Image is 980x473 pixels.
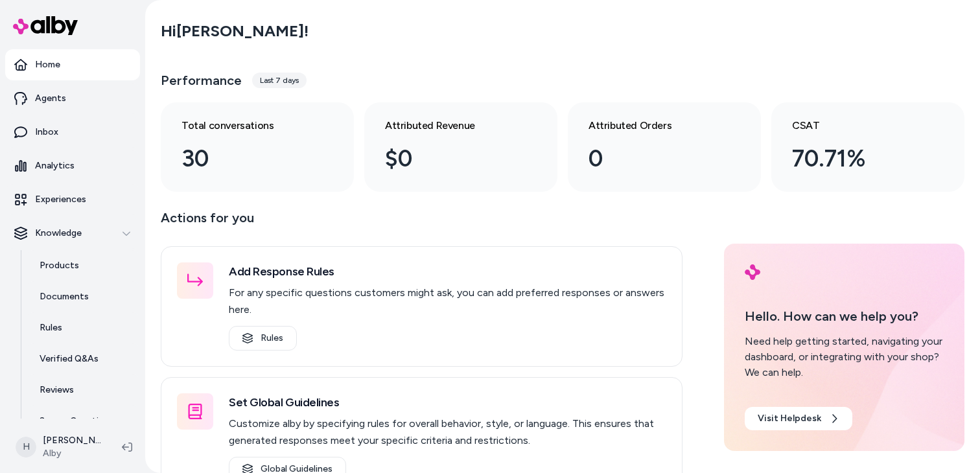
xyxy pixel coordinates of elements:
a: Rules [27,312,140,343]
div: 0 [589,141,719,176]
div: 70.71% [792,141,923,176]
h3: Attributed Revenue [385,118,516,133]
span: H [16,437,36,457]
a: Attributed Revenue $0 [364,102,557,192]
p: Customize alby by specifying rules for overall behavior, style, or language. This ensures that ge... [229,415,666,449]
p: Hello. How can we help you? [745,306,944,326]
p: For any specific questions customers might ask, you can add preferred responses or answers here. [229,284,666,318]
p: Agents [35,92,66,105]
h3: Attributed Orders [589,118,719,133]
div: $0 [385,141,516,176]
a: Verified Q&As [27,343,140,375]
a: Agents [5,83,140,114]
h3: Add Response Rules [229,262,666,281]
p: Verified Q&As [40,352,99,365]
a: CSAT 70.71% [771,102,964,192]
a: Products [27,250,140,281]
button: Knowledge [5,218,140,249]
a: Total conversations 30 [161,102,354,192]
p: Inbox [35,126,58,139]
a: Survey Questions [27,406,140,437]
div: 30 [181,141,312,176]
img: alby Logo [13,16,78,35]
p: Home [35,58,60,71]
h3: Performance [161,71,242,89]
p: Analytics [35,159,75,172]
a: Rules [229,326,297,351]
a: Home [5,49,140,80]
h3: Set Global Guidelines [229,393,666,411]
a: Reviews [27,375,140,406]
a: Analytics [5,150,140,181]
p: Documents [40,290,89,303]
h2: Hi [PERSON_NAME] ! [161,21,309,41]
span: Alby [43,447,101,460]
a: Visit Helpdesk [745,407,852,430]
a: Experiences [5,184,140,215]
div: Last 7 days [252,73,307,88]
p: Reviews [40,384,74,397]
p: Actions for you [161,207,682,238]
p: Knowledge [35,227,82,240]
p: Experiences [35,193,86,206]
div: Need help getting started, navigating your dashboard, or integrating with your shop? We can help. [745,334,944,380]
button: H[PERSON_NAME]Alby [8,426,111,468]
p: Survey Questions [40,415,114,428]
img: alby Logo [745,264,760,280]
h3: Total conversations [181,118,312,133]
h3: CSAT [792,118,923,133]
p: Products [40,259,79,272]
p: [PERSON_NAME] [43,434,101,447]
a: Inbox [5,117,140,148]
p: Rules [40,321,62,334]
a: Attributed Orders 0 [568,102,761,192]
a: Documents [27,281,140,312]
